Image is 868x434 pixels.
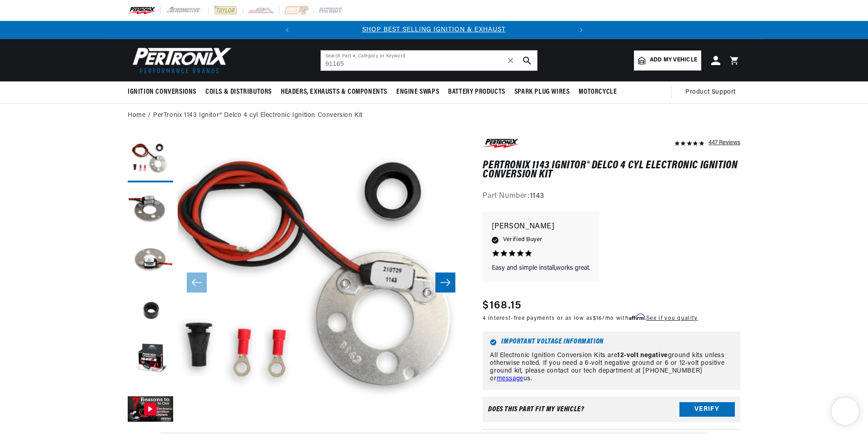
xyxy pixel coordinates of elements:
slideshow-component: Translation missing: en.sections.announcements.announcement_bar [105,21,763,39]
p: All Electronic Ignition Conversion Kits are ground kits unless otherwise noted. If you need a 6-v... [490,352,733,383]
button: Load image 2 in gallery view [128,187,173,232]
div: 1 of 2 [296,25,572,35]
span: Motorcycle [579,87,617,97]
a: Home [128,111,145,121]
button: Translation missing: en.sections.announcements.previous_announcement [278,21,296,39]
media-gallery: Gallery Viewer [128,137,464,429]
div: Part Number: [483,191,740,202]
summary: Coils & Distributors [201,81,276,103]
input: Search Part #, Category or Keyword [321,50,537,71]
button: Slide left [187,273,207,293]
div: Does This part fit My vehicle? [488,406,584,413]
span: Engine Swaps [396,87,439,97]
button: Load image 4 in gallery view [128,287,173,333]
strong: 1143 [530,192,544,200]
div: 447 Reviews [708,137,740,148]
p: 4 interest-free payments or as low as /mo with . [483,314,698,323]
span: Spark Plug Wires [514,87,570,97]
span: Add my vehicle [650,56,697,65]
span: Headers, Exhausts & Components [281,87,387,97]
span: $168.15 [483,298,521,314]
img: Pertronix [128,45,232,76]
h1: PerTronix 1143 Ignitor® Delco 4 cyl Electronic Ignition Conversion Kit [483,161,740,180]
summary: Engine Swaps [392,81,444,103]
span: $16 [593,316,603,321]
span: Verified Buyer [503,235,542,245]
p: [PERSON_NAME] [492,221,590,233]
div: Announcement [296,25,572,35]
p: Easy and simple install,works great. [492,264,590,273]
span: Coils & Distributors [205,87,272,97]
button: Load image 3 in gallery view [128,237,173,283]
nav: breadcrumbs [128,111,740,121]
summary: Ignition Conversions [128,81,201,103]
a: PerTronix 1143 Ignitor® Delco 4 cyl Electronic Ignition Conversion Kit [153,111,363,121]
strong: 12-volt negative [617,352,668,359]
button: Load image 5 in gallery view [128,337,173,383]
a: Add my vehicle [634,50,701,71]
button: Slide right [435,273,455,293]
button: Verify [679,402,735,417]
span: Affirm [629,313,645,320]
summary: Motorcycle [574,81,621,103]
button: search button [517,50,537,71]
button: Load image 1 in gallery view [128,137,173,182]
h6: Important Voltage Information [490,339,733,346]
span: Ignition Conversions [128,87,196,97]
span: Battery Products [448,87,505,97]
a: SHOP BEST SELLING IGNITION & EXHAUST [362,26,506,33]
summary: Battery Products [444,81,510,103]
summary: Spark Plug Wires [510,81,574,103]
summary: Headers, Exhausts & Components [276,81,392,103]
a: See if you qualify - Learn more about Affirm Financing (opens in modal) [646,316,698,321]
a: message [497,375,524,382]
button: Translation missing: en.sections.announcements.next_announcement [572,21,590,39]
summary: Product Support [685,81,740,103]
span: Product Support [685,87,736,97]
